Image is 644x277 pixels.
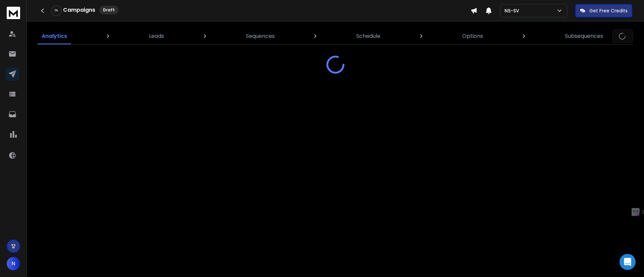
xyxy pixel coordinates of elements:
[42,32,67,40] p: Analytics
[7,7,20,19] img: logo
[504,7,522,14] p: NS-SV
[7,257,20,270] button: N
[356,32,380,40] p: Schedule
[565,32,603,40] p: Subsequences
[99,6,118,14] div: Draft
[246,32,275,40] p: Sequences
[145,28,168,44] a: Leads
[242,28,279,44] a: Sequences
[55,9,58,13] p: 0 %
[458,28,487,44] a: Options
[63,6,95,14] h1: Campaigns
[352,28,384,44] a: Schedule
[561,28,607,44] a: Subsequences
[38,28,71,44] a: Analytics
[589,7,628,14] p: Get Free Credits
[462,32,483,40] p: Options
[575,4,632,17] button: Get Free Credits
[149,32,164,40] p: Leads
[620,254,636,270] div: Open Intercom Messenger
